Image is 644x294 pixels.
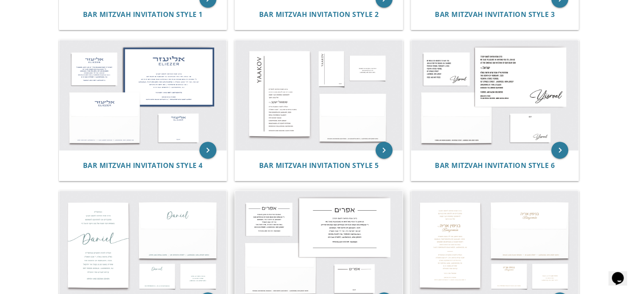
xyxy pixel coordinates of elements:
[199,142,216,159] a: keyboard_arrow_right
[411,40,579,150] img: Bar Mitzvah Invitation Style 6
[83,10,203,19] span: Bar Mitzvah Invitation Style 1
[259,10,379,19] span: Bar Mitzvah Invitation Style 2
[435,11,555,19] a: Bar Mitzvah Invitation Style 3
[608,260,636,286] iframe: chat widget
[235,40,403,150] img: Bar Mitzvah Invitation Style 5
[83,162,203,170] a: Bar Mitzvah Invitation Style 4
[435,10,555,19] span: Bar Mitzvah Invitation Style 3
[59,40,227,150] img: Bar Mitzvah Invitation Style 4
[83,161,203,170] span: Bar Mitzvah Invitation Style 4
[259,162,379,170] a: Bar Mitzvah Invitation Style 5
[435,161,555,170] span: Bar Mitzvah Invitation Style 6
[376,142,392,159] a: keyboard_arrow_right
[259,11,379,19] a: Bar Mitzvah Invitation Style 2
[435,162,555,170] a: Bar Mitzvah Invitation Style 6
[83,11,203,19] a: Bar Mitzvah Invitation Style 1
[259,161,379,170] span: Bar Mitzvah Invitation Style 5
[551,142,568,159] a: keyboard_arrow_right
